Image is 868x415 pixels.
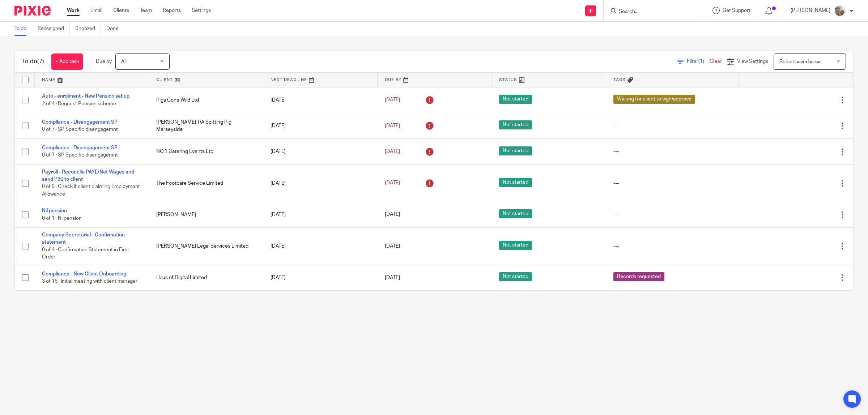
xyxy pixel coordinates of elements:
span: 0 of 1 · Ni pension [42,216,82,221]
td: [DATE] [263,113,378,138]
span: Not started [499,178,532,187]
span: (7) [37,59,44,64]
div: --- [613,122,732,129]
td: [DATE] [263,164,378,202]
td: [PERSON_NAME] T/A Spitting Pig Merseyside [149,113,263,138]
span: [DATE] [385,275,400,280]
span: Filter [687,59,710,64]
span: Not started [499,146,532,155]
a: Company Secretarial - Confirmation statement [42,232,125,245]
span: Not started [499,95,532,104]
span: 0 of 4 · Confirmation Statement in First Order [42,247,129,260]
a: Work [67,7,80,14]
span: [DATE] [385,212,400,217]
td: Pigs Gone Wild Ltd [149,87,263,113]
span: 2 of 4 · Request Pension scheme [42,101,116,106]
span: Waiting for client to sign/approve [613,95,695,104]
span: Records requested [613,272,664,281]
span: [DATE] [385,123,400,128]
span: [DATE] [385,180,400,185]
span: 0 of 9 · Check if client claiming Employment Allowance [42,184,140,197]
img: me.jpg [834,5,846,17]
a: Auto - enrolment - New Pension set up [42,94,129,99]
a: Snoozed [75,22,101,36]
a: Reassigned [38,22,70,36]
div: --- [613,148,732,155]
input: Search [618,9,683,15]
span: [DATE] [385,149,400,154]
a: Email [90,7,102,14]
div: --- [613,211,732,218]
span: All [121,59,127,64]
td: Haus of Digital Limited [149,265,263,290]
span: 0 of 7 · SP Specific disengagemnt [42,153,118,158]
span: Get Support [723,8,750,13]
td: [PERSON_NAME] Legal Services Limited [149,227,263,265]
span: Select saved view [779,59,820,64]
a: Compliance - New Client Onboarding [42,271,126,277]
span: View Settings [737,59,768,64]
span: [DATE] [385,98,400,103]
a: Clear [710,59,722,64]
span: [DATE] [385,244,400,249]
td: The Footcare Service Limited [149,164,263,202]
p: Due by [96,58,112,65]
span: Not started [499,209,532,218]
td: [DATE] [263,265,378,290]
h1: To do [22,58,44,65]
span: Not started [499,272,532,281]
a: Compliance - Disengagement SP [42,120,118,125]
span: (1) [698,59,704,64]
div: --- [613,243,732,250]
img: Pixie [14,6,51,16]
a: Done [106,22,124,36]
span: 0 of 7 · SP Specific disengagemnt [42,127,118,132]
span: 3 of 16 · Initial meeting with client manager [42,279,137,284]
span: Not started [499,120,532,129]
span: Tags [613,78,626,82]
a: Team [140,7,152,14]
p: [PERSON_NAME] [791,7,830,14]
div: --- [613,180,732,187]
a: Compliance - Disengagement SP [42,145,118,150]
td: NO.1 Catering Events Ltd [149,139,263,164]
td: [DATE] [263,227,378,265]
td: [PERSON_NAME] [149,202,263,227]
span: Not started [499,241,532,250]
td: [DATE] [263,139,378,164]
td: [DATE] [263,202,378,227]
a: Payroll - Reconcile PAYE/Net Wages and send P30 to client [42,170,134,182]
td: [DATE] [263,87,378,113]
a: Settings [192,7,211,14]
a: + Add task [51,54,83,70]
a: Reports [163,7,181,14]
a: Nil pension [42,208,67,213]
a: To do [14,22,32,36]
a: Clients [113,7,129,14]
